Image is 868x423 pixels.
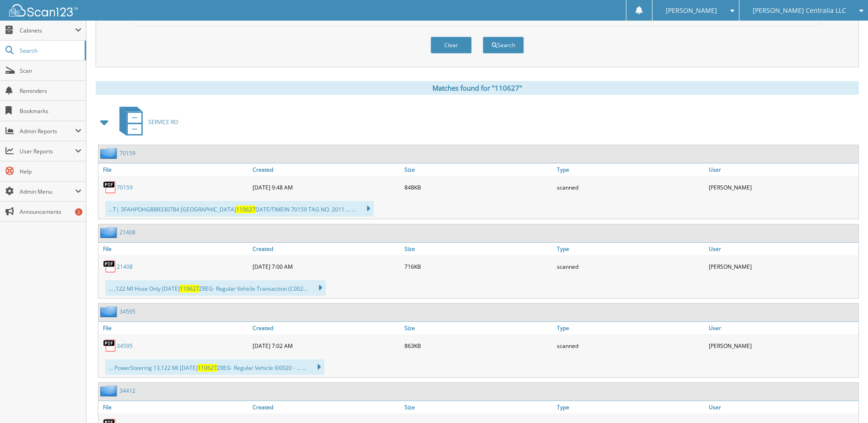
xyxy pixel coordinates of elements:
img: folder2.png [100,227,119,238]
a: Created [250,322,402,334]
a: File [98,243,250,255]
div: ...T| 3FAHPOHG8BR330784 [GEOGRAPHIC_DATA] DATE/TIMEIN 70159 TAG NO. 2011 ... ... [105,201,374,217]
a: Size [402,322,554,334]
span: 110627 [198,364,217,372]
span: Admin Reports [20,127,75,135]
span: Cabinets [20,27,75,34]
div: 848KB [402,178,554,196]
div: Matches found for "110627" [96,81,859,95]
span: [PERSON_NAME] [666,8,717,13]
a: Type [555,163,706,176]
div: ... ,122 MI Hose Only [DATE] ZREG- Regular Vehicle Transaction (C002... [105,280,326,296]
a: 70159 [117,184,133,191]
a: Type [555,243,706,255]
span: [PERSON_NAME] Centralia LLC [753,8,846,13]
a: 21408 [117,263,133,271]
a: SERVICE RO [114,104,178,140]
a: User [706,163,858,176]
span: Help [20,168,81,175]
div: [DATE] 9:48 AM [250,178,402,196]
a: 34595 [119,308,135,315]
img: scan123-logo-white.svg [9,4,78,16]
a: 34595 [117,342,133,350]
a: User [706,243,858,255]
a: Size [402,401,554,413]
img: PDF.png [103,260,117,273]
div: 2 [75,208,82,216]
div: [PERSON_NAME] [706,257,858,276]
img: folder2.png [100,147,119,159]
button: Search [483,37,524,54]
div: [PERSON_NAME] [706,178,858,196]
a: Size [402,243,554,255]
span: User Reports [20,147,75,155]
a: User [706,322,858,334]
div: 863KB [402,336,554,355]
a: Size [402,163,554,176]
span: Search [20,47,80,54]
span: Admin Menu [20,188,75,195]
a: Created [250,163,402,176]
img: folder2.png [100,306,119,317]
span: SERVICE RO [148,118,178,126]
a: User [706,401,858,413]
a: 21408 [119,228,135,236]
a: File [98,163,250,176]
div: ... PowerSteering 13,122 Ml [DATE] ZREG- Regular Vehicle ©0020 - ... ... [105,359,324,375]
div: scanned [555,257,706,276]
button: Clear [431,37,472,54]
div: [DATE] 7:02 AM [250,336,402,355]
span: Scan [20,67,81,75]
div: 716KB [402,257,554,276]
span: Bookmarks [20,107,81,115]
div: scanned [555,178,706,196]
img: PDF.png [103,339,117,352]
div: [DATE] 7:00 AM [250,257,402,276]
div: scanned [555,336,706,355]
a: Created [250,401,402,413]
a: Type [555,322,706,334]
a: File [98,322,250,334]
a: Created [250,243,402,255]
a: File [98,401,250,413]
img: folder2.png [100,385,119,396]
a: Type [555,401,706,413]
span: 110627 [236,206,255,213]
span: Announcements [20,208,81,216]
a: 70159 [119,149,135,157]
a: 34412 [119,387,135,395]
span: 110627 [180,285,199,293]
div: [PERSON_NAME] [706,336,858,355]
span: Reminders [20,87,81,95]
img: PDF.png [103,180,117,194]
